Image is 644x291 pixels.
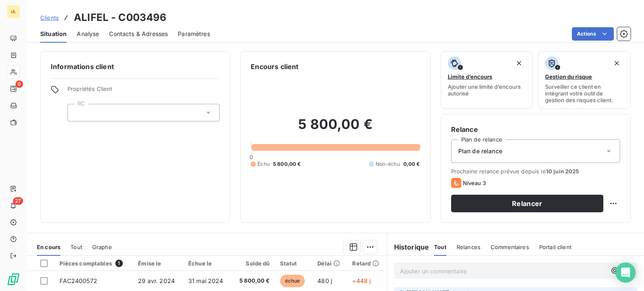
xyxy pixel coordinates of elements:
h6: Informations client [51,62,220,72]
span: Tout [70,244,82,250]
button: Relancer [451,195,603,212]
span: 9 [16,80,23,88]
div: Open Intercom Messenger [615,263,636,283]
div: Solde dû [236,260,270,267]
span: Contacts & Adresses [109,30,168,38]
span: 0,00 € [403,160,420,168]
span: 27 [13,197,23,205]
span: Non-échu [376,160,400,168]
h3: ALIFEL - C003496 [74,10,166,25]
span: 0 [249,154,253,160]
span: 29 avr. 2024 [138,277,175,284]
div: Délai [317,260,342,267]
a: 9 [7,82,20,95]
span: Portail client [539,244,571,250]
span: Plan de relance [458,147,502,155]
span: Limite d’encours [448,73,492,80]
span: +448 j [352,277,371,284]
h6: Encours client [251,62,299,72]
div: IA [7,5,20,18]
span: Ajouter une limite d’encours autorisé [448,83,526,97]
span: 480 j [317,277,332,284]
span: Échu [257,160,270,168]
span: Situation [40,30,67,38]
span: 10 juin 2025 [546,168,579,175]
span: Gestion du risque [545,73,592,80]
div: Pièces comptables [60,260,128,267]
span: Niveau 3 [463,180,486,186]
span: Tout [434,244,447,250]
h2: 5 800,00 € [251,116,420,141]
button: Actions [572,27,614,41]
span: FAC2400572 [60,277,97,284]
span: échue [280,275,305,287]
span: Surveiller ce client en intégrant votre outil de gestion des risques client. [545,83,623,103]
span: 1 [115,260,123,267]
span: 31 mai 2024 [188,277,223,284]
h6: Historique [387,242,429,252]
input: Ajouter une valeur [75,109,81,116]
span: En cours [37,244,60,250]
span: Paramètres [178,30,210,38]
img: Logo LeanPay [7,273,20,286]
h6: Relance [451,124,620,134]
div: Statut [280,260,308,267]
span: Clients [40,14,59,21]
div: Retard [352,260,382,267]
div: Émise le [138,260,178,267]
span: Prochaine relance prévue depuis le [451,168,620,175]
span: Propriétés Client [68,85,220,97]
span: Analyse [77,30,99,38]
span: Relances [457,244,480,250]
span: Graphe [92,244,112,250]
div: Échue le [188,260,226,267]
span: 5 800,00 € [236,277,270,285]
span: 5 800,00 € [273,160,301,168]
button: Limite d’encoursAjouter une limite d’encours autorisé [441,51,533,109]
span: Commentaires [491,244,529,250]
a: Clients [40,13,59,22]
button: Gestion du risqueSurveiller ce client en intégrant votre outil de gestion des risques client. [538,51,631,109]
